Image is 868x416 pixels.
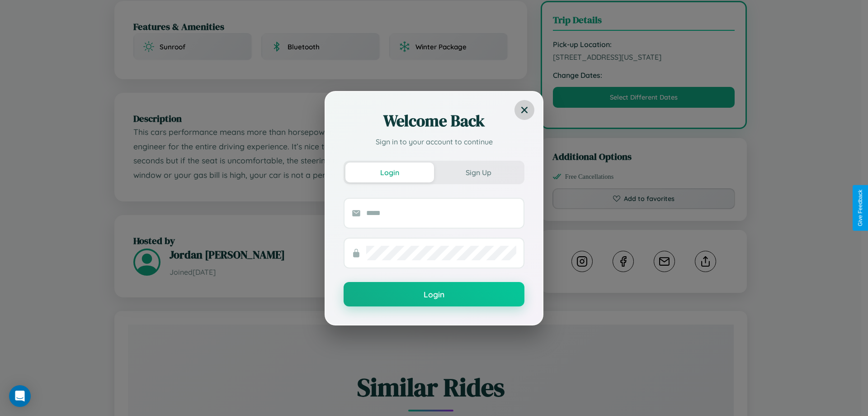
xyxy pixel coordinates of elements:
button: Login [344,282,524,306]
h2: Welcome Back [344,110,524,132]
div: Open Intercom Messenger [9,385,31,407]
button: Sign Up [434,163,523,182]
p: Sign in to your account to continue [344,136,524,147]
div: Give Feedback [857,190,863,226]
button: Login [345,163,434,182]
